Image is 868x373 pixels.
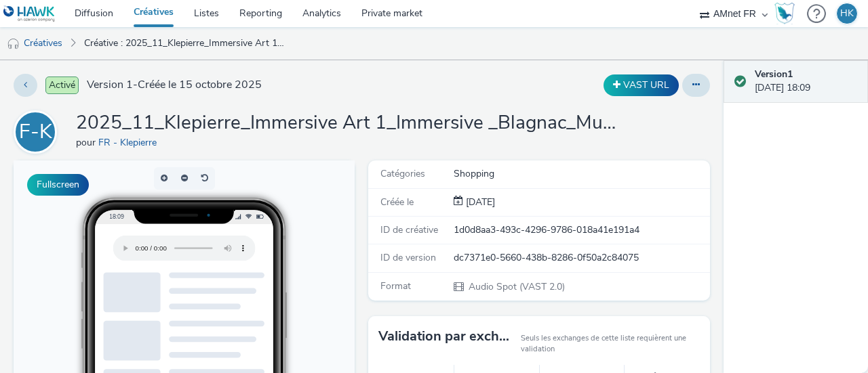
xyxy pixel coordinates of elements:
a: Hawk Academy [774,3,800,24]
span: ID de version [380,251,436,264]
span: pour [76,136,98,149]
li: QR Code [228,313,324,329]
span: 18:09 [96,52,111,60]
strong: Version 1 [755,68,793,81]
span: QR Code [246,317,279,325]
li: Desktop [228,297,324,313]
span: Catégories [380,167,425,180]
a: Créative : 2025_11_Klepierre_Immersive Art 1_Immersive _Blagnac_Multi-devi_Base_Audio_1x1_1 - $NT$ [77,27,294,60]
a: FR - Klepierre [98,136,162,149]
div: F-K [19,113,52,151]
button: VAST URL [604,74,679,96]
a: F-K [14,125,62,138]
img: undefined Logo [3,5,56,22]
div: Dupliquer la créative en un VAST URL [600,74,682,96]
div: HK [840,3,854,24]
h1: 2025_11_Klepierre_Immersive Art 1_Immersive _Blagnac_Multi-devi_Base_Audio_1x1_1 - $NT$ [76,110,618,136]
span: [DATE] [463,196,495,209]
span: Créée le [380,196,414,209]
span: Format [380,280,411,292]
img: Hawk Academy [774,3,795,24]
small: Seuls les exchanges de cette liste requièrent une validation [521,333,700,355]
div: [DATE] 18:09 [755,68,857,95]
div: dc7371e0-5660-438b-8286-0f50a2c84075 [454,251,709,265]
span: ID de créative [380,223,438,236]
span: Smartphone [246,284,290,292]
h3: Validation par exchange [378,326,513,347]
span: Activé [45,76,79,94]
span: Desktop [246,301,277,309]
img: audio [7,37,20,51]
span: Audio Spot (VAST 2.0) [467,280,565,293]
div: Shopping [454,167,709,181]
li: Smartphone [228,280,324,297]
button: Fullscreen [27,174,89,196]
div: 1d0d8aa3-493c-4296-9786-018a41e191a4 [454,223,709,237]
div: Création 15 octobre 2025, 18:09 [463,196,495,209]
span: Version 1 - Créée le 15 octobre 2025 [87,77,262,93]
